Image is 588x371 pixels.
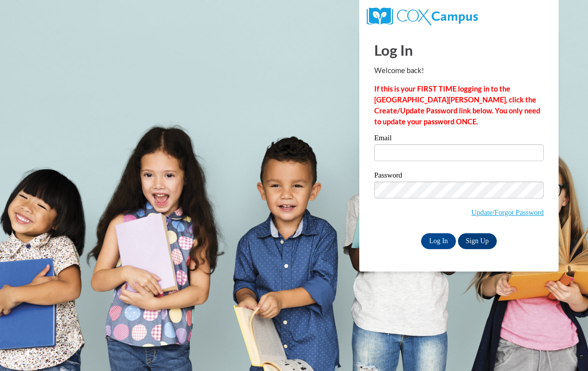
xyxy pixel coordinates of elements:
[374,172,544,182] label: Password
[367,7,478,25] img: COX Campus
[458,233,497,249] a: Sign Up
[471,208,544,216] a: Update/Forgot Password
[374,134,544,144] label: Email
[374,85,540,126] strong: If this is your FIRST TIME logging in to the [GEOGRAPHIC_DATA][PERSON_NAME], click the Create/Upd...
[374,40,544,60] h1: Log In
[421,233,456,249] input: Log In
[367,11,478,20] a: COX Campus
[374,65,544,76] p: Welcome back!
